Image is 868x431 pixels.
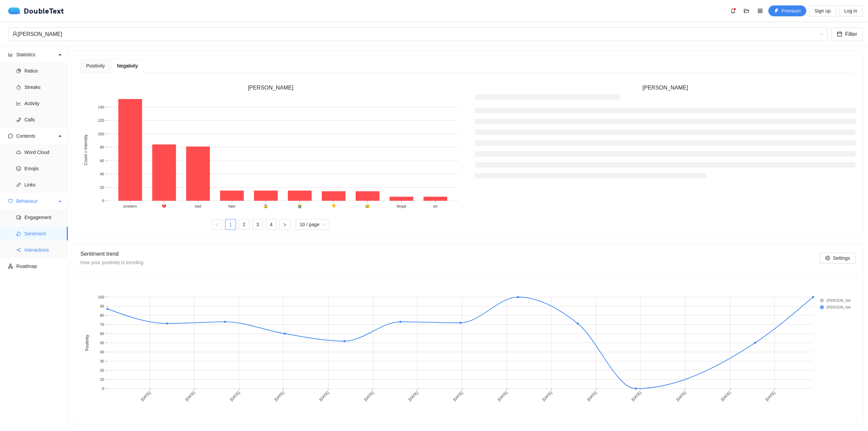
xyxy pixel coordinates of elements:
span: Emojis [24,162,62,175]
div: Page Size [296,219,330,230]
span: Calls [24,113,62,126]
div: [PERSON_NAME] [12,28,817,41]
button: Log in [839,5,863,16]
text: 💔 [162,204,166,209]
li: 3 [252,219,263,230]
text: 10 [100,377,104,381]
text: bad [195,204,201,208]
span: Negativity [117,63,138,68]
span: How your positivity is trending. [80,260,144,265]
text: 70 [100,322,104,327]
text: 100 [98,132,104,136]
text: Count × Intensity [83,135,88,165]
span: 10 / page [300,219,325,230]
text: [DATE] [452,391,463,402]
span: Premium [782,7,801,15]
text: [DATE] [184,391,196,402]
text: illegal [397,204,406,208]
a: 1 [225,219,236,230]
img: logo [8,7,24,14]
span: message [8,134,13,138]
button: folder-open [741,5,752,16]
span: Word Cloud [24,145,62,159]
li: 4 [266,219,277,230]
text: [DATE] [363,391,374,402]
text: [DATE] [586,391,597,402]
div: DoubleText [8,7,64,14]
text: 120 [98,118,104,122]
span: Interactions [24,243,62,257]
text: [DATE] [541,391,553,402]
span: smile [16,166,21,171]
text: 👎 [331,204,336,209]
text: 😱 [263,204,268,209]
span: cloud [16,150,21,155]
text: 😥 [365,204,370,209]
span: Contents [16,129,56,143]
span: heart [8,199,13,203]
span: Sentiment [24,227,62,240]
span: fire [16,85,21,90]
text: [DATE] [318,391,330,402]
span: Streaks [24,80,62,94]
span: comment [16,215,21,220]
span: phone [16,117,21,122]
button: thunderboltPremium [768,5,806,16]
span: link [16,182,21,187]
span: share-alt [16,248,21,252]
a: logoDoubleText [8,7,64,14]
text: [DATE] [229,391,240,402]
button: right [279,219,290,230]
text: 80 [100,313,104,317]
span: Settings [833,254,850,262]
span: Ali Aras [12,28,823,41]
text: [DATE] [631,391,642,402]
h3: [PERSON_NAME] [80,83,461,92]
button: calendarFilter [831,27,863,41]
span: Ratios [24,64,62,78]
span: Statistics [16,48,56,61]
button: bell [728,5,738,16]
text: 60 [100,159,104,163]
li: Previous Page [212,219,222,230]
text: sin [433,204,438,208]
span: Sentiment trend [80,251,119,257]
span: apartment [8,264,13,269]
text: [DATE] [274,391,285,402]
text: 20 [100,368,104,372]
text: 100 [98,295,104,299]
li: 1 [225,219,236,230]
div: Positivity [86,62,105,70]
button: appstore [755,5,766,16]
text: 40 [100,172,104,176]
text: 140 [98,105,104,109]
span: Links [24,178,62,192]
text: [DATE] [497,391,508,402]
span: Activity [24,97,62,110]
text: 90 [100,304,104,308]
span: Log in [844,7,857,15]
text: [DATE] [765,391,776,402]
text: [DATE] [408,391,419,402]
text: 0 [102,199,104,203]
text: 50 [100,341,104,345]
h3: [PERSON_NAME] [475,83,855,92]
span: Engagement [24,211,62,224]
text: problem [123,204,137,208]
text: 40 [100,350,104,354]
text: [DATE] [140,391,151,402]
span: left [215,223,219,227]
button: left [212,219,222,230]
text: [DATE] [675,391,687,402]
text: 30 [100,359,104,363]
text: 60 [100,332,104,336]
span: Roadmap [16,259,62,273]
button: settingSettings [820,253,855,263]
li: Next Page [279,219,290,230]
span: thunderbolt [774,8,779,14]
span: pie-chart [16,68,21,73]
text: Positivity [85,335,90,351]
text: 80 [100,145,104,149]
span: Behaviour [16,194,56,208]
span: setting [825,256,830,261]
